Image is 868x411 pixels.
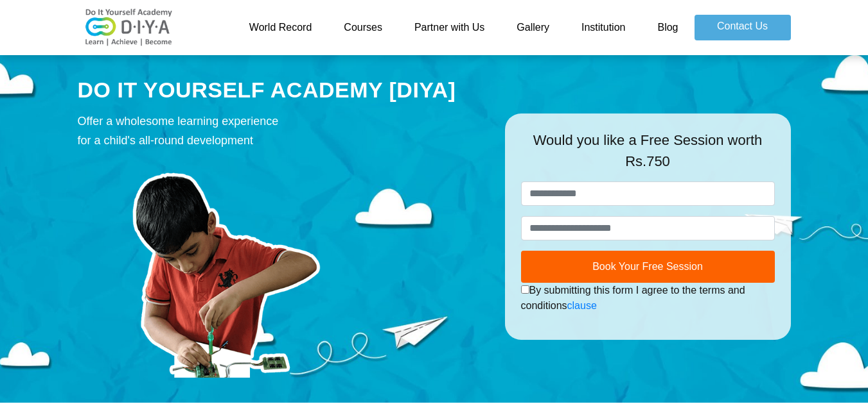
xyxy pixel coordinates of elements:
a: Courses [328,15,398,40]
a: Partner with Us [398,15,500,40]
a: Institution [565,15,641,40]
span: Book Your Free Session [592,261,703,272]
div: DO IT YOURSELF ACADEMY [DIYA] [78,75,486,106]
a: clause [567,300,597,311]
a: Contact Us [695,15,791,40]
img: logo-v2.png [78,8,181,47]
img: course-prod.png [78,156,373,378]
a: World Record [233,15,328,40]
a: Gallery [500,15,565,40]
div: By submitting this form I agree to the terms and conditions [521,283,775,314]
a: Blog [641,15,694,40]
button: Book Your Free Session [521,251,775,283]
div: Would you like a Free Session worth Rs.750 [521,130,775,181]
div: Offer a wholesome learning experience for a child's all-round development [78,112,486,150]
